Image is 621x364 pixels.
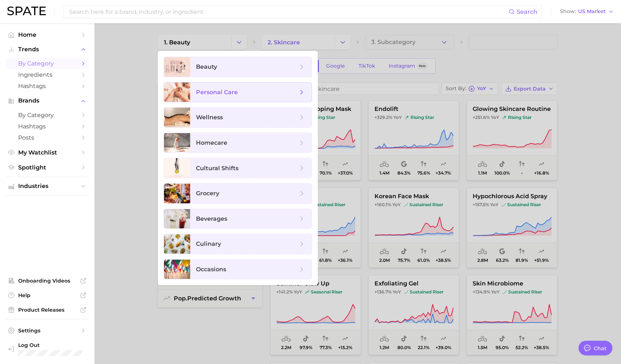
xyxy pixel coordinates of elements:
[6,69,89,80] a: Ingredients
[18,97,76,104] span: Brands
[18,123,76,130] span: Hashtags
[558,7,616,16] button: ShowUS Market
[18,277,76,284] span: Onboarding Videos
[6,58,89,69] a: by Category
[18,183,76,189] span: Industries
[6,340,89,358] a: Log out. Currently logged in with e-mail kerianne.adler@unilever.com.
[18,307,76,313] span: Product Releases
[6,44,89,55] button: Trends
[6,121,89,132] a: Hashtags
[6,181,89,192] button: Industries
[18,292,76,299] span: Help
[18,149,76,156] span: My Watchlist
[196,89,238,96] span: personal care
[6,80,89,92] a: Hashtags
[196,190,219,197] span: grocery
[18,71,76,78] span: Ingredients
[196,139,227,146] span: homecare
[18,60,76,67] span: by Category
[196,114,223,121] span: wellness
[578,9,606,13] span: US Market
[196,215,227,222] span: beverages
[196,165,239,172] span: cultural shifts
[18,31,76,38] span: Home
[7,7,46,15] img: SPATE
[158,51,318,285] ul: Change Category
[18,327,76,334] span: Settings
[196,63,217,70] span: beauty
[6,109,89,121] a: by Category
[6,95,89,106] button: Brands
[6,147,89,158] a: My Watchlist
[6,325,89,336] a: Settings
[18,112,76,119] span: by Category
[68,5,509,18] input: Search here for a brand, industry, or ingredient
[18,46,76,53] span: Trends
[6,304,89,315] a: Product Releases
[6,162,89,173] a: Spotlight
[196,266,226,273] span: occasions
[6,29,89,40] a: Home
[6,290,89,301] a: Help
[196,240,221,247] span: culinary
[18,164,76,171] span: Spotlight
[18,83,76,89] span: Hashtags
[6,275,89,286] a: Onboarding Videos
[517,8,537,15] span: Search
[18,134,76,141] span: Posts
[18,342,92,348] span: Log Out
[560,9,576,13] span: Show
[6,132,89,143] a: Posts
